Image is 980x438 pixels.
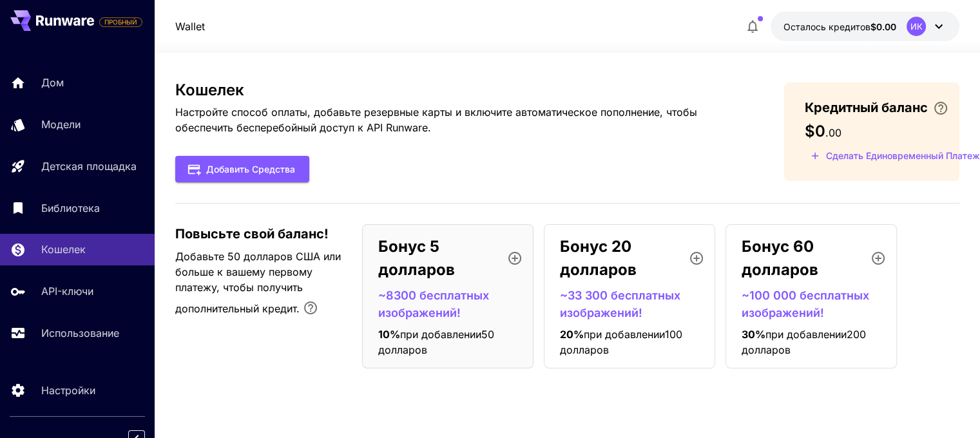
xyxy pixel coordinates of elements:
[41,285,93,298] font: API-ключи
[378,237,455,279] font: Бонус 5 долларов
[41,243,86,256] font: Кошелек
[560,328,573,341] font: 20
[910,21,922,32] font: ИК
[41,76,64,89] font: Дом
[206,164,295,175] font: Добавить средства
[765,328,847,341] font: при добавлении
[755,328,765,341] font: %
[41,327,119,339] font: Использование
[560,289,680,319] font: ~33 300 бесплатных изображений!
[870,21,896,32] font: $0.00
[805,100,928,115] font: Кредитный баланс
[175,19,205,34] nav: хлебные крошки
[99,14,142,30] span: Добавьте свою платежную карту, чтобы включить все функции платформы.
[400,328,481,341] font: при добавлении
[175,19,205,34] a: Wallet
[928,100,954,116] button: Введите данные вашей карты и выберите сумму автоматического пополнения, чтобы избежать перебоев в...
[298,295,323,321] button: Бонус распространяется только на ваш первый платеж, до 30% на первые 1000 долларов.
[560,237,637,279] font: Бонус 20 долларов
[41,384,95,397] font: Настройки
[584,328,665,341] font: при добавлении
[175,156,309,182] button: Добавить средства
[41,202,100,214] font: Библиотека
[771,12,959,41] button: 0,00 долларов СШАИК
[175,81,244,99] font: Кошелек
[829,126,841,139] font: 00
[41,118,81,131] font: Модели
[783,20,896,33] div: 0,00 долларов США
[742,237,818,279] font: Бонус 60 долларов
[742,328,755,341] font: 30
[41,160,137,173] font: Детская площадка
[825,126,829,139] font: .
[175,250,341,315] font: Добавьте 50 долларов США или больше к вашему первому платежу, чтобы получить дополнительный кредит.
[378,289,489,319] font: ~8300 бесплатных изображений!
[742,289,869,319] font: ~100 000 бесплатных изображений!
[175,226,329,242] font: Повысьте свой баланс!
[805,122,825,140] font: $0
[175,106,697,134] font: Настройте способ оплаты, добавьте резервные карты и включите автоматическое пополнение, чтобы обе...
[783,21,870,32] font: Осталось кредитов
[390,328,400,341] font: %
[573,328,584,341] font: %
[104,18,137,26] font: ПРОБНЫЙ
[826,150,980,161] font: Сделать единовременный платеж
[378,328,390,341] font: 10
